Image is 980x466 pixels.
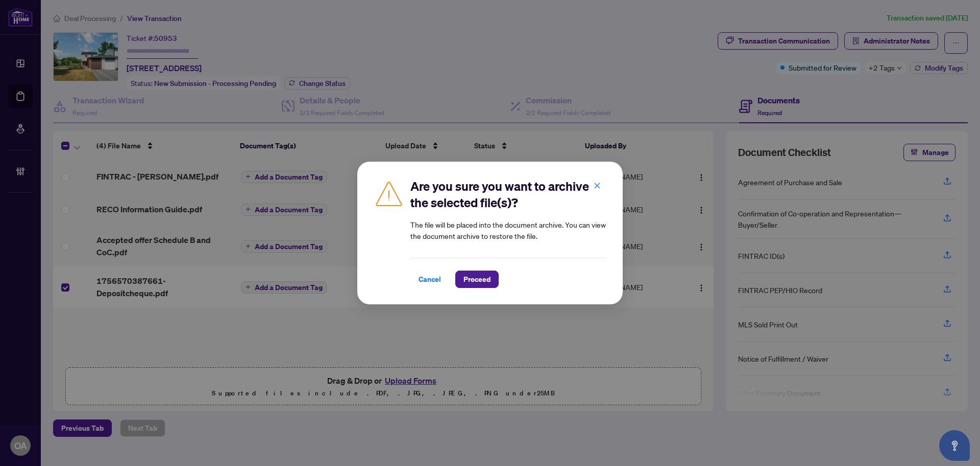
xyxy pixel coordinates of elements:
[455,271,499,288] button: Proceed
[410,271,449,288] button: Cancel
[410,219,606,241] article: The file will be placed into the document archive. You can view the document archive to restore t...
[419,271,441,287] span: Cancel
[594,182,601,189] span: close
[463,271,491,287] span: Proceed
[939,430,970,461] button: Open asap
[374,178,404,209] img: Caution Icon
[410,178,606,211] h2: Are you sure you want to archive the selected file(s)?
